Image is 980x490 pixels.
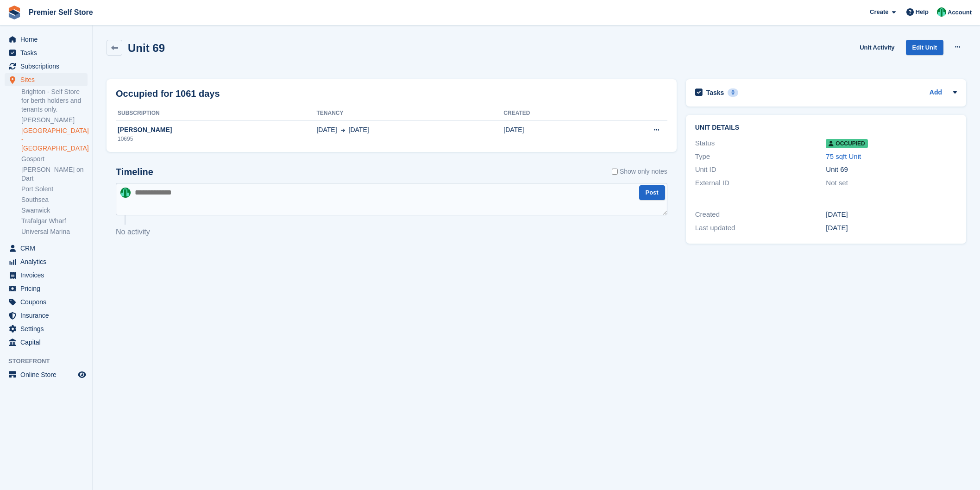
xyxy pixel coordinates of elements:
[20,242,76,255] span: CRM
[116,167,153,177] h2: Timeline
[695,151,826,162] div: Type
[20,73,76,86] span: Sites
[21,88,88,114] a: Brighton - Self Store for berth holders and tenants only.
[930,88,942,98] a: Add
[20,282,76,295] span: Pricing
[5,46,88,59] a: menu
[116,125,316,135] div: [PERSON_NAME]
[695,178,826,188] div: External ID
[5,255,88,268] a: menu
[612,167,618,176] input: Show only notes
[695,124,957,132] h2: Unit details
[937,7,946,17] img: Peter Pring
[695,138,826,149] div: Status
[20,295,76,308] span: Coupons
[20,33,76,46] span: Home
[906,40,943,55] a: Edit Unit
[5,269,88,282] a: menu
[826,223,957,233] div: [DATE]
[25,5,97,20] a: Premier Self Store
[128,42,165,54] h2: Unit 69
[5,60,88,73] a: menu
[5,322,88,335] a: menu
[856,40,898,55] a: Unit Activity
[20,336,76,349] span: Capital
[695,209,826,220] div: Created
[21,195,88,204] a: Southsea
[706,88,724,97] h2: Tasks
[503,120,598,148] td: [DATE]
[21,165,88,183] a: [PERSON_NAME] on Dart
[695,164,826,175] div: Unit ID
[21,185,88,194] a: Port Solent
[826,164,957,175] div: Unit 69
[5,368,88,381] a: menu
[316,106,503,121] th: Tenancy
[5,33,88,46] a: menu
[76,369,88,380] a: Preview store
[20,46,76,59] span: Tasks
[116,226,667,238] p: No activity
[8,357,92,366] span: Storefront
[695,223,826,233] div: Last updated
[948,8,972,17] span: Account
[826,209,957,220] div: [DATE]
[316,125,337,135] span: [DATE]
[21,155,88,163] a: Gosport
[5,242,88,255] a: menu
[20,322,76,335] span: Settings
[20,60,76,73] span: Subscriptions
[116,87,220,101] h2: Occupied for 1061 days
[5,282,88,295] a: menu
[20,255,76,268] span: Analytics
[21,217,88,226] a: Trafalgar Wharf
[7,6,21,19] img: stora-icon-8386f47178a22dfd0bd8f6a31ec36ba5ce8667c1dd55bd0f319d3a0aa187defe.svg
[612,167,667,176] label: Show only notes
[916,7,929,17] span: Help
[5,336,88,349] a: menu
[639,185,665,201] button: Post
[20,269,76,282] span: Invoices
[870,7,888,17] span: Create
[116,106,316,121] th: Subscription
[826,139,867,148] span: Occupied
[5,295,88,308] a: menu
[728,88,738,97] div: 0
[503,106,598,121] th: Created
[120,188,131,198] img: Peter Pring
[21,116,88,125] a: [PERSON_NAME]
[20,368,76,381] span: Online Store
[826,152,861,160] a: 75 sqft Unit
[116,135,316,143] div: 10695
[5,309,88,322] a: menu
[21,126,88,153] a: [GEOGRAPHIC_DATA] - [GEOGRAPHIC_DATA]
[5,73,88,86] a: menu
[21,206,88,215] a: Swanwick
[21,227,88,236] a: Universal Marina
[20,309,76,322] span: Insurance
[826,178,957,188] div: Not set
[349,125,369,135] span: [DATE]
